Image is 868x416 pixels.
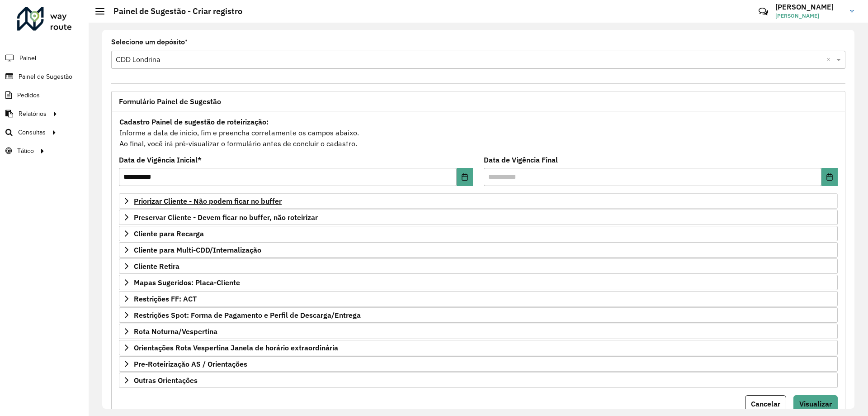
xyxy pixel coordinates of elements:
[134,263,179,270] span: Cliente Retira
[134,344,338,351] span: Orientações Rota Vespertina Janela de horário extraordinária
[751,399,780,408] span: Cancelar
[134,279,240,286] span: Mapas Sugeridos: Placa-Cliente
[119,324,838,339] a: Rota Noturna/Vespertina
[111,37,188,48] label: Selecione um depósito
[457,168,473,186] button: Choose Date
[119,117,269,126] strong: Cadastro Painel de sugestão de roteirização:
[104,6,242,16] h2: Painel de Sugestão - Criar registro
[775,12,843,20] span: [PERSON_NAME]
[119,242,838,258] a: Cliente para Multi-CDD/Internalização
[19,72,72,81] span: Painel de Sugestão
[119,356,838,372] a: Pre-Roteirização AS / Orientações
[17,146,34,156] span: Tático
[745,395,786,412] button: Cancelar
[134,311,361,319] span: Restrições Spot: Forma de Pagamento e Perfil de Descarga/Entrega
[134,246,261,253] span: Cliente para Multi-CDD/Internalização
[754,2,773,21] a: Contato Rápido
[134,360,247,368] span: Pre-Roteirização AS / Orientações
[19,109,47,119] span: Relatórios
[119,116,838,149] div: Informe a data de inicio, fim e preencha corretamente os campos abaixo. Ao final, você irá pré-vi...
[119,210,838,225] a: Preservar Cliente - Devem ficar no buffer, não roteirizar
[119,275,838,290] a: Mapas Sugeridos: Placa-Cliente
[134,230,204,237] span: Cliente para Recarga
[119,340,838,355] a: Orientações Rota Vespertina Janela de horário extraordinária
[119,98,221,105] span: Formulário Painel de Sugestão
[134,214,318,221] span: Preservar Cliente - Devem ficar no buffer, não roteirizar
[119,373,838,388] a: Outras Orientações
[134,197,282,205] span: Priorizar Cliente - Não podem ficar no buffer
[19,53,36,63] span: Painel
[134,295,197,302] span: Restrições FF: ACT
[18,128,46,137] span: Consultas
[826,54,834,65] span: Clear all
[775,3,843,11] h3: [PERSON_NAME]
[119,307,838,323] a: Restrições Spot: Forma de Pagamento e Perfil de Descarga/Entrega
[119,154,202,165] label: Data de Vigência Inicial
[119,258,838,274] a: Cliente Retira
[119,291,838,306] a: Restrições FF: ACT
[799,399,832,408] span: Visualizar
[821,168,838,186] button: Choose Date
[134,328,217,335] span: Rota Noturna/Vespertina
[793,395,838,412] button: Visualizar
[484,154,558,165] label: Data de Vigência Final
[134,377,198,384] span: Outras Orientações
[119,193,838,209] a: Priorizar Cliente - Não podem ficar no buffer
[17,91,40,100] span: Pedidos
[119,226,838,241] a: Cliente para Recarga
